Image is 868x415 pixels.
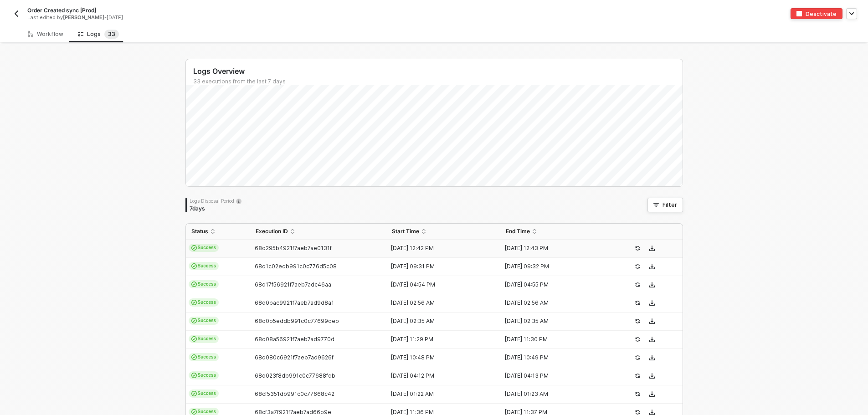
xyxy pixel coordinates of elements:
span: Execution ID [256,228,288,235]
span: icon-download [649,246,655,251]
span: icon-success-page [635,318,640,324]
div: Filter [663,201,677,209]
span: icon-cards [191,263,197,269]
span: icon-download [649,410,655,415]
span: Success [189,389,219,398]
div: [DATE] 02:56 AM [386,299,493,307]
span: Start Time [392,228,419,235]
span: 68d1c02edb991c0c776d5c08 [255,263,337,270]
span: 68d17f56921f7aeb7adc46aa [255,281,331,288]
img: back [13,10,20,17]
div: Logs Overview [193,67,683,76]
button: Filter [647,198,683,212]
span: 68cf5351db991c0c77668c42 [255,390,334,397]
span: icon-download [649,391,655,397]
button: back [11,8,22,19]
img: deactivate [796,11,802,16]
span: icon-cards [191,300,197,305]
span: icon-download [649,300,655,306]
div: [DATE] 02:56 AM [500,299,607,307]
div: [DATE] 09:32 PM [500,263,607,270]
div: [DATE] 04:55 PM [500,281,607,288]
span: Success [189,371,219,379]
span: icon-cards [191,245,197,251]
span: icon-success-page [635,355,640,360]
span: 68d080c6921f7aeb7ad9626f [255,354,334,361]
div: [DATE] 12:43 PM [500,245,607,252]
span: icon-success-page [635,246,640,251]
span: 68d0bac9921f7aeb7ad9d8a1 [255,299,334,306]
span: icon-cards [191,282,197,287]
div: 7 days [190,205,241,212]
span: icon-success-page [635,282,640,287]
div: Deactivate [806,10,837,18]
span: icon-download [649,264,655,269]
div: [DATE] 01:23 AM [500,390,607,398]
span: End Time [506,228,530,235]
div: [DATE] 10:49 PM [500,354,607,361]
th: Start Time [386,224,500,240]
div: [DATE] 11:30 PM [500,336,607,343]
div: [DATE] 02:35 AM [500,318,607,325]
span: icon-cards [191,373,197,378]
div: [DATE] 04:54 PM [386,281,493,288]
span: 68d0b5eddb991c0c77699deb [255,318,339,324]
span: icon-success-page [635,391,640,397]
span: Success [189,353,219,361]
span: Status [191,228,208,235]
div: [DATE] 02:35 AM [386,318,493,325]
div: [DATE] 01:22 AM [386,390,493,398]
span: Success [189,335,219,343]
span: icon-success-page [635,300,640,306]
span: icon-download [649,373,655,379]
th: Status [186,224,250,240]
div: [DATE] 11:29 PM [386,336,493,343]
span: icon-success-page [635,373,640,379]
button: deactivateDeactivate [791,8,842,19]
span: icon-download [649,282,655,287]
span: icon-success-page [635,337,640,342]
span: Success [189,298,219,307]
div: [DATE] 09:31 PM [386,263,493,270]
span: icon-download [649,337,655,342]
th: Execution ID [250,224,387,240]
span: [PERSON_NAME] [63,14,104,20]
span: 3 [108,31,112,37]
th: End Time [500,224,614,240]
span: icon-cards [191,409,197,415]
span: icon-download [649,318,655,324]
span: 68d295b4921f7aeb7ae0131f [255,245,332,251]
div: [DATE] 10:48 PM [386,354,493,361]
span: icon-cards [191,354,197,360]
div: [DATE] 12:42 PM [386,245,493,252]
span: icon-success-page [635,264,640,269]
span: Success [189,317,219,325]
div: [DATE] 04:12 PM [386,372,493,379]
div: 33 executions from the last 7 days [193,78,683,85]
span: Success [189,244,219,252]
span: 68d08a56921f7aeb7ad9770d [255,336,334,343]
span: Success [189,262,219,270]
span: icon-success-page [635,410,640,415]
div: Logs [78,30,119,39]
span: icon-cards [191,336,197,342]
div: Last edited by - [DATE] [27,14,413,21]
span: icon-download [649,355,655,360]
span: 68d023f8db991c0c77688fdb [255,372,335,379]
span: icon-cards [191,391,197,396]
span: icon-cards [191,318,197,323]
span: 3 [112,31,115,37]
div: [DATE] 04:13 PM [500,372,607,379]
div: Logs Disposal Period [190,198,241,204]
sup: 33 [104,30,119,39]
div: Workflow [28,31,63,38]
span: Order Created sync [Prod] [27,6,96,14]
span: Success [189,280,219,288]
